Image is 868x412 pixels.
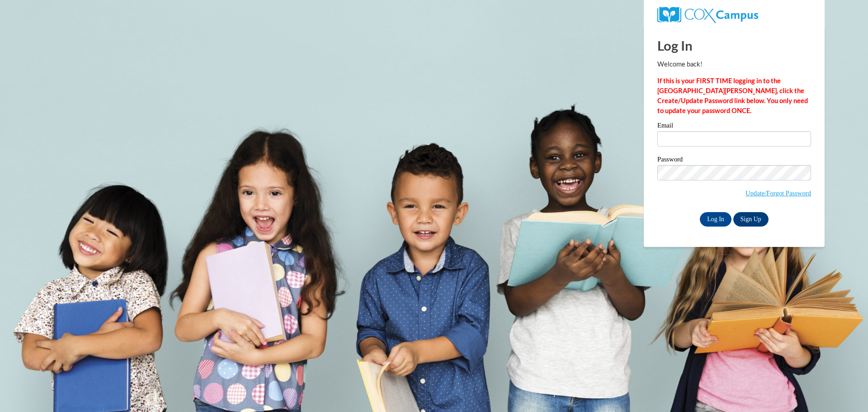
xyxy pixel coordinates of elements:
p: Welcome back! [657,59,811,69]
h1: Log In [657,36,811,55]
input: Log In [700,212,731,227]
img: COX Campus [657,7,758,23]
a: COX Campus [657,10,758,18]
label: Email [657,122,811,131]
label: Password [657,156,811,165]
a: Sign Up [733,212,769,227]
a: Update/Forgot Password [745,189,811,197]
strong: If this is your FIRST TIME logging in to the [GEOGRAPHIC_DATA][PERSON_NAME], click the Create/Upd... [657,77,808,114]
